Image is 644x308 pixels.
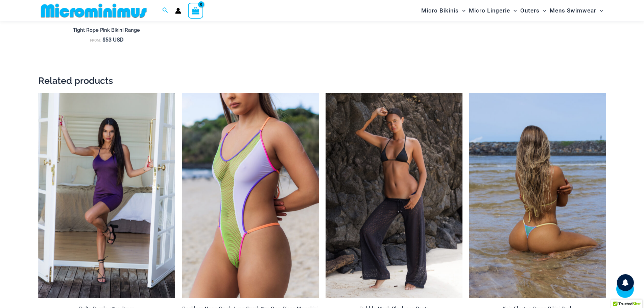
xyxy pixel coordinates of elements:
[182,93,319,299] img: Reckless Neon Crush Lime Crush 879 One Piece 09
[38,75,606,87] h2: Related products
[459,2,466,19] span: Menu Toggle
[421,2,459,19] span: Micro Bikinis
[38,93,175,299] a: Delta Purple 5612 Dress 01Delta Purple 5612 Dress 03Delta Purple 5612 Dress 03
[326,93,462,299] img: Bubble Mesh Black 540 Pants 01
[90,38,101,43] span: From:
[102,36,105,43] span: $
[38,27,175,36] a: Tight Rope Pink Bikini Range
[519,2,548,19] a: OutersMenu ToggleMenu Toggle
[469,93,606,299] a: Kaia Electric Green 305 Top 445 Thong 04Kaia Electric Green 305 Top 445 Thong 05Kaia Electric Gre...
[162,6,168,15] a: Search icon link
[469,93,606,299] img: Kaia Electric Green 305 Top 445 Thong 05
[467,2,519,19] a: Micro LingerieMenu ToggleMenu Toggle
[188,3,204,18] a: View Shopping Cart, empty
[596,2,603,19] span: Menu Toggle
[38,93,175,299] img: Delta Purple 5612 Dress 01
[510,2,517,19] span: Menu Toggle
[326,93,462,299] a: Bubble Mesh Black 540 Pants 01Bubble Mesh Black 540 Pants 03Bubble Mesh Black 540 Pants 03
[520,2,540,19] span: Outers
[548,2,605,19] a: Mens SwimwearMenu ToggleMenu Toggle
[102,36,123,43] bdi: 53 USD
[550,2,596,19] span: Mens Swimwear
[469,2,510,19] span: Micro Lingerie
[540,2,546,19] span: Menu Toggle
[38,27,175,33] h2: Tight Rope Pink Bikini Range
[175,8,181,14] a: Account icon link
[38,3,149,18] img: MM SHOP LOGO FLAT
[419,1,606,20] nav: Site Navigation
[420,2,467,19] a: Micro BikinisMenu ToggleMenu Toggle
[182,93,319,299] a: Reckless Neon Crush Lime Crush 879 One Piece 09Reckless Neon Crush Lime Crush 879 One Piece 10Rec...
